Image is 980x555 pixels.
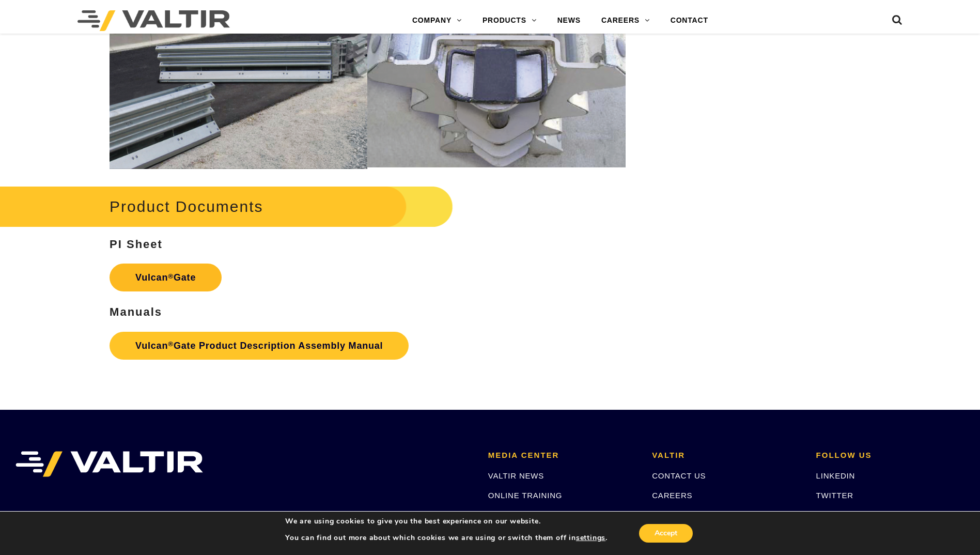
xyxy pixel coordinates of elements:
[660,10,719,31] a: CONTACT
[135,272,196,283] strong: Vulcan Gate
[110,332,409,360] a: Vulcan®Gate Product Description Assembly Manual
[547,10,591,31] a: NEWS
[488,471,544,480] a: VALTIR NEWS
[816,471,855,480] a: LINKEDIN
[591,10,660,31] a: CAREERS
[285,517,608,526] p: We are using cookies to give you the best experience on our website.
[15,451,203,477] img: VALTIR
[472,10,547,31] a: PRODUCTS
[110,305,162,318] strong: Manuals
[110,264,222,291] a: Vulcan®Gate
[816,451,965,460] h2: FOLLOW US
[488,451,636,460] h2: MEDIA CENTER
[576,533,605,543] button: settings
[110,238,163,251] strong: PI Sheet
[77,10,230,31] img: Valtir
[402,10,472,31] a: COMPANY
[652,471,706,480] a: CONTACT US
[639,524,693,543] button: Accept
[652,451,800,460] h2: VALTIR
[285,533,608,543] p: You can find out more about which cookies we are using or switch them off in .
[816,491,853,500] a: TWITTER
[168,340,174,348] sup: ®
[652,491,692,500] a: CAREERS
[168,272,174,280] sup: ®
[488,491,562,500] a: ONLINE TRAINING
